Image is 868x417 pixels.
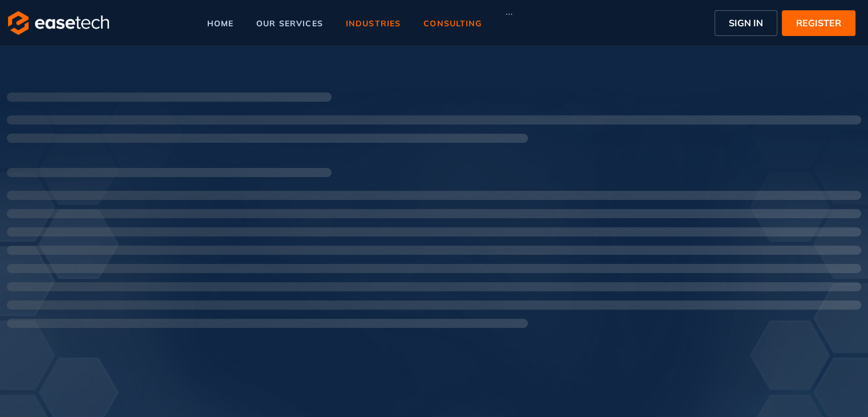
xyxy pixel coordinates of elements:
[423,19,482,27] span: consulting
[256,19,323,27] span: our services
[8,11,109,35] img: logo
[782,10,855,36] button: REGISTER
[714,10,777,36] button: SIGN IN
[346,19,401,27] span: industries
[505,10,513,18] span: ellipsis
[729,16,763,30] span: SIGN IN
[796,16,841,30] span: REGISTER
[207,19,233,27] span: home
